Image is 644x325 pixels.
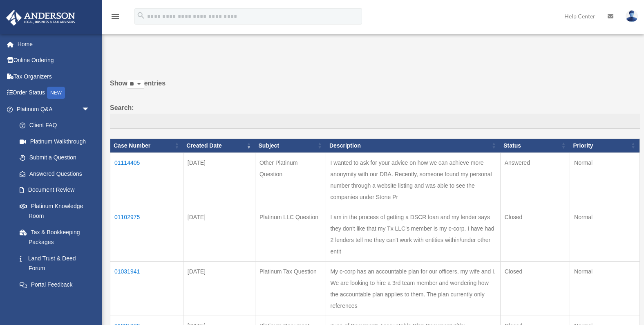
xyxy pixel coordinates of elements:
[326,261,500,316] td: My c-corp has an accountable plan for our officers, my wife and I. We are looking to hire a 3rd t...
[183,139,255,153] th: Created Date: activate to sort column ascending
[326,152,500,207] td: I wanted to ask for your advice on how we can achieve more anonymity with our DBA. Recently, some...
[570,207,640,261] td: Normal
[4,10,78,26] img: Anderson Advisors Platinum Portal
[110,114,640,129] input: Search:
[326,207,500,261] td: I am in the process of getting a DSCR loan and my lender says they don't like that my Tx LLC's me...
[255,152,326,207] td: Other Platinum Question
[127,80,144,89] select: Showentries
[82,293,98,309] span: arrow_drop_down
[255,261,326,316] td: Platinum Tax Question
[110,102,640,129] label: Search:
[11,276,98,293] a: Portal Feedback
[6,293,102,309] a: Digital Productsarrow_drop_down
[500,152,570,207] td: Answered
[500,261,570,316] td: Closed
[11,150,98,166] a: Submit a Question
[47,87,65,99] div: NEW
[6,68,102,85] a: Tax Organizers
[110,207,183,261] td: 01102975
[11,198,98,224] a: Platinum Knowledge Room
[6,85,102,101] a: Order StatusNEW
[11,250,98,276] a: Land Trust & Deed Forum
[570,152,640,207] td: Normal
[110,261,183,316] td: 01031941
[255,207,326,261] td: Platinum LLC Question
[136,11,145,20] i: search
[11,182,98,198] a: Document Review
[11,117,98,134] a: Client FAQ
[500,207,570,261] td: Closed
[326,139,500,153] th: Description: activate to sort column ascending
[110,139,183,153] th: Case Number: activate to sort column ascending
[255,139,326,153] th: Subject: activate to sort column ascending
[11,224,98,250] a: Tax & Bookkeeping Packages
[110,78,640,97] label: Show entries
[6,101,98,117] a: Platinum Q&Aarrow_drop_down
[110,11,120,21] i: menu
[626,10,638,22] img: User Pic
[183,207,255,261] td: [DATE]
[6,52,102,69] a: Online Ordering
[183,152,255,207] td: [DATE]
[11,133,98,150] a: Platinum Walkthrough
[500,139,570,153] th: Status: activate to sort column ascending
[110,152,183,207] td: 01114405
[110,14,120,21] a: menu
[183,261,255,316] td: [DATE]
[11,166,94,182] a: Answered Questions
[82,101,98,118] span: arrow_drop_down
[570,261,640,316] td: Normal
[6,36,102,52] a: Home
[570,139,640,153] th: Priority: activate to sort column ascending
